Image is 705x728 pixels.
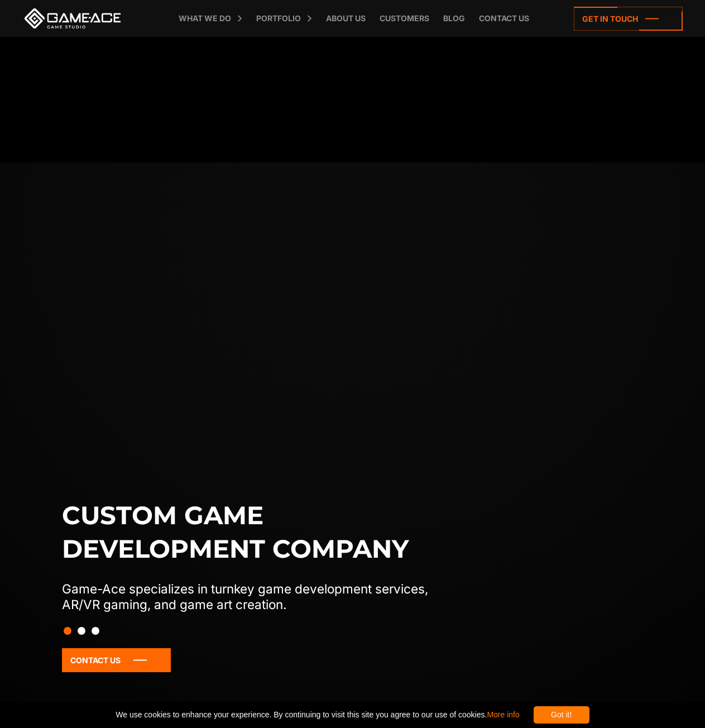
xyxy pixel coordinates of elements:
h1: Custom game development company [62,499,452,566]
a: Get in touch [574,7,683,31]
button: Slide 1 [64,621,71,640]
div: Got it! [534,706,589,724]
span: We use cookies to enhance your experience. By continuing to visit this site you agree to our use ... [116,706,519,724]
button: Slide 3 [92,621,99,640]
p: Game-Ace specializes in turnkey game development services, AR/VR gaming, and game art creation. [62,581,452,612]
button: Slide 2 [78,621,85,640]
a: Contact Us [62,648,171,672]
a: More info [487,710,519,719]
